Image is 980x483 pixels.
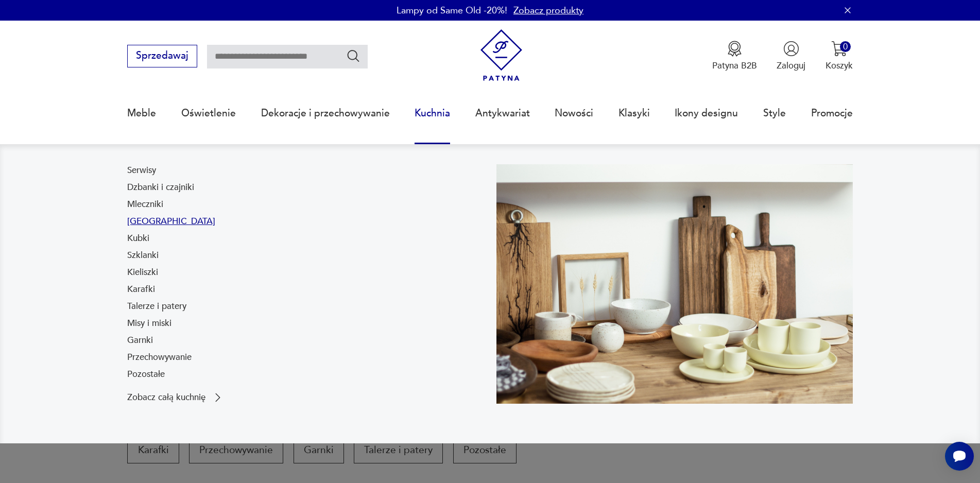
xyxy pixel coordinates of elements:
[496,164,853,404] img: b2f6bfe4a34d2e674d92badc23dc4074.jpg
[127,90,156,137] a: Meble
[763,90,786,137] a: Style
[826,60,853,72] p: Koszyk
[127,334,153,347] a: Garnki
[675,90,738,137] a: Ikony designu
[712,41,757,72] button: Patyna B2B
[127,368,165,381] a: Pozostałe
[261,90,390,137] a: Dekoracje i przechowywanie
[127,393,205,402] p: Zobacz całą kuchnię
[127,266,158,279] a: Kieliszki
[127,300,186,313] a: Talerze i patery
[127,164,156,177] a: Serwisy
[127,198,163,211] a: Mleczniki
[127,232,149,245] a: Kubki
[840,41,851,52] div: 0
[127,351,192,364] a: Przechowywanie
[811,90,853,137] a: Promocje
[777,41,805,72] button: Zaloguj
[727,41,743,57] img: Ikona medalu
[181,90,236,137] a: Oświetlenie
[783,41,799,57] img: Ikonka użytkownika
[127,283,155,296] a: Karafki
[127,249,159,262] a: Szklanki
[127,317,171,330] a: Misy i miski
[127,391,224,404] a: Zobacz całą kuchnię
[127,53,197,61] a: Sprzedawaj
[475,29,527,81] img: Patyna - sklep z meblami i dekoracjami vintage
[712,60,757,72] p: Patyna B2B
[777,60,805,72] p: Zaloguj
[826,41,853,72] button: 0Koszyk
[415,90,450,137] a: Kuchnia
[475,90,530,137] a: Antykwariat
[127,45,197,67] button: Sprzedawaj
[831,41,847,57] img: Ikona koszyka
[127,181,194,194] a: Dzbanki i czajniki
[555,90,593,137] a: Nowości
[127,215,215,228] a: [GEOGRAPHIC_DATA]
[945,442,974,471] iframe: Smartsupp widget button
[346,48,361,63] button: Szukaj
[712,41,757,72] a: Ikona medaluPatyna B2B
[618,90,650,137] a: Klasyki
[397,4,507,17] p: Lampy od Same Old -20%!
[513,4,583,17] a: Zobacz produkty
